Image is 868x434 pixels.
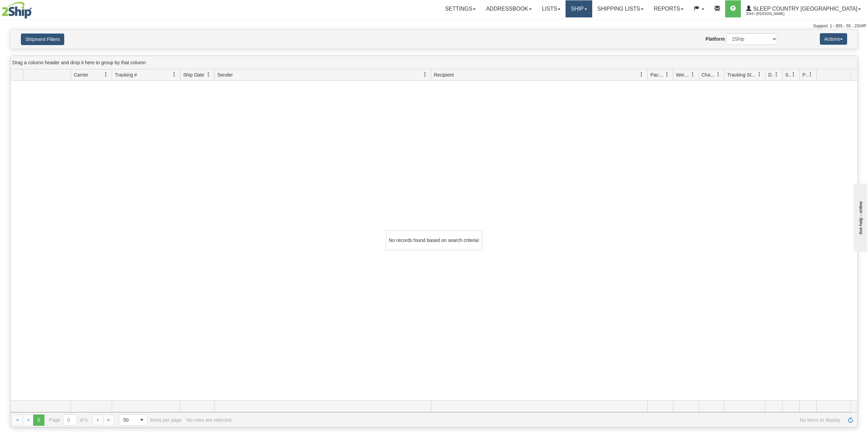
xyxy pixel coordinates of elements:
button: Shipment Filters [21,33,64,45]
span: Pickup Status [802,71,808,78]
a: Recipient filter column settings [636,69,647,80]
a: Tracking # filter column settings [168,69,180,80]
a: Shipment Issues filter column settings [788,69,799,80]
span: Carrier [74,71,89,78]
a: Shipping lists [592,0,649,17]
span: Page sizes drop down [119,414,148,426]
div: No rows are selected [187,417,232,423]
span: Ship Date [183,71,204,78]
button: Actions [820,33,847,45]
span: Weight [676,71,690,78]
a: Addressbook [481,0,537,17]
div: Support: 1 - 855 - 55 - 2SHIP [2,23,866,29]
span: Tracking # [115,71,137,78]
a: Packages filter column settings [661,69,673,80]
span: 50 [123,417,132,423]
iframe: chat widget [852,182,867,252]
span: No items to display [236,417,840,423]
a: Sender filter column settings [419,69,431,80]
span: Tracking Status [727,71,757,78]
a: Carrier filter column settings [100,69,112,80]
span: Recipient [434,71,454,78]
a: Refresh [845,415,856,425]
a: Settings [440,0,481,17]
a: Lists [537,0,566,17]
div: No records found based on search criteria! [386,230,482,250]
a: Ship Date filter column settings [203,69,214,80]
a: Tracking Status filter column settings [754,69,765,80]
span: select [136,415,147,425]
a: Delivery Status filter column settings [771,69,782,80]
img: logo2044.jpg [2,2,32,19]
span: 2044 / [PERSON_NAME] [746,11,797,17]
span: items per page [119,414,182,426]
span: Charge [702,71,716,78]
div: live help - online [5,6,63,11]
a: Weight filter column settings [687,69,699,80]
span: Shipment Issues [785,71,791,78]
span: Page 0 [33,415,44,425]
a: Ship [566,0,592,17]
a: Charge filter column settings [713,69,724,80]
label: Platform [705,36,725,42]
span: Sleep Country [GEOGRAPHIC_DATA] [751,6,857,12]
a: Pickup Status filter column settings [805,69,816,80]
a: Sleep Country [GEOGRAPHIC_DATA] 2044 / [PERSON_NAME] [741,0,866,17]
a: Reports [649,0,689,17]
span: Page of 0 [49,414,88,426]
span: Delivery Status [768,71,774,78]
span: Sender [217,71,233,78]
span: Packages [650,71,665,78]
div: grid grouping header [11,56,857,69]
